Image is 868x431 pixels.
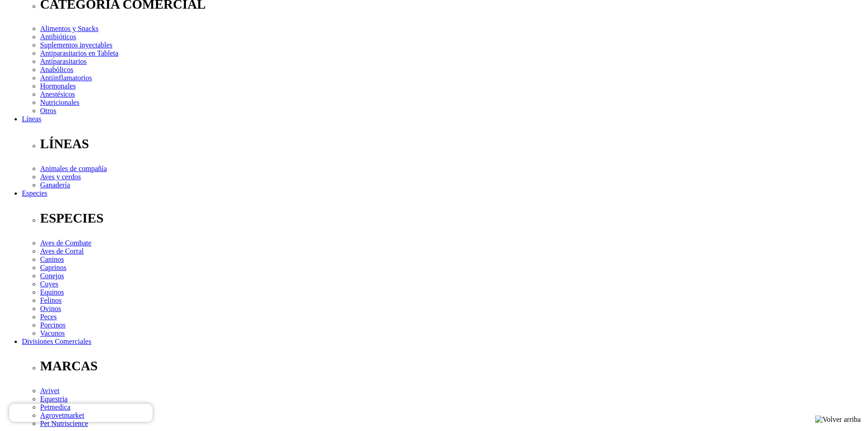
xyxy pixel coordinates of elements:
a: Felinos [40,296,62,304]
a: Equestria [40,395,67,403]
p: ESPECIES [40,211,864,226]
a: Pet Nutriscience [40,420,88,427]
a: Nutricionales [40,99,79,106]
a: Aves de Corral [40,247,84,255]
p: MARCAS [40,358,864,374]
a: Anabólicos [40,66,73,73]
img: Volver arriba [815,415,861,424]
a: Ovinos [40,305,61,312]
a: Antiparasitarios en Tableta [40,49,118,57]
a: Antiparasitarios [40,57,87,65]
a: Líneas [22,115,41,123]
a: Ganadería [40,181,70,189]
a: Otros [40,107,56,114]
a: Divisiones Comerciales [22,338,91,345]
iframe: Brevo live chat [9,404,153,422]
a: Cuyes [40,280,58,288]
a: Conejos [40,272,64,280]
a: Peces [40,313,56,321]
a: Anestésicos [40,90,75,98]
a: Equinos [40,288,64,296]
a: Caninos [40,255,64,263]
a: Aves de Combate [40,239,92,247]
a: Porcinos [40,321,66,329]
a: Aves y cerdos [40,173,81,181]
a: Animales de compañía [40,165,107,172]
a: Avivet [40,387,59,395]
a: Especies [22,189,47,197]
a: Hormonales [40,82,76,90]
a: Antibióticos [40,33,76,41]
a: Caprinos [40,264,67,271]
a: Alimentos y Snacks [40,25,98,32]
a: Suplementos inyectables [40,41,113,49]
a: Antiinflamatorios [40,74,92,82]
a: Vacunos [40,329,65,337]
p: LÍNEAS [40,136,864,151]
